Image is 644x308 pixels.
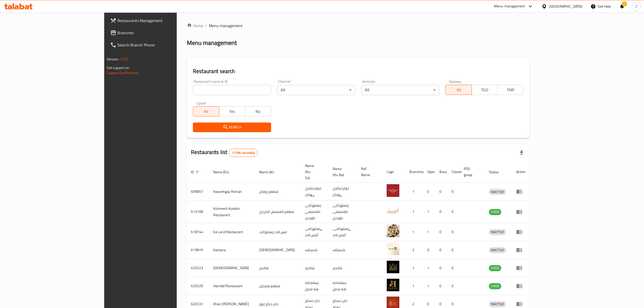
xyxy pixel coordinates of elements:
span: All [195,108,217,115]
td: کەستانە [301,241,329,259]
div: Menu [516,247,526,253]
th: Busy [435,161,448,183]
td: Hamdel Restaurant [209,277,255,295]
td: 0 [435,183,448,201]
div: All [361,85,439,95]
td: 0 [435,223,448,241]
span: Version: [107,56,119,62]
td: خواردنگەی ڕۆمان [301,183,329,201]
button: TMP [497,85,524,95]
label: Delivery [449,80,462,83]
td: 2 [405,241,423,259]
td: 0 [435,259,448,277]
span: No [247,108,269,115]
span: OPEN [489,265,501,271]
span: OPEN [489,283,501,289]
div: OPEN [489,265,501,271]
th: Logo [383,161,405,183]
div: Menu [516,265,526,271]
td: مطعم كشميش الكردي [255,201,301,223]
button: Yes [219,106,245,116]
td: جيشتخانه هه مديل [301,277,329,295]
h2: Restaurant search [193,67,524,75]
div: Menu [516,283,526,289]
div: INACTIVE [489,301,506,307]
td: Ice Land Restaurant [209,223,255,241]
td: 1 [405,183,423,201]
span: Search Branch Phone [117,42,208,48]
td: Xwardngay Roman [209,183,255,201]
span: INACTIVE [489,301,506,307]
div: INACTIVE [489,189,506,195]
td: شانديز [301,259,329,277]
label: Upsell [196,101,206,105]
td: 1 [405,201,423,223]
div: INACTIVE [489,247,506,253]
th: Action [512,161,530,183]
td: 0 [448,183,460,201]
div: OPEN [489,209,501,215]
span: INACTIVE [489,247,506,253]
td: ايس لاند ريستورانت [255,223,301,241]
div: All [277,85,355,95]
td: 0 [423,183,435,201]
img: Kshmesh Kurdish Restaurant [387,204,399,217]
div: Menu [516,229,526,235]
span: ID [191,169,201,175]
div: Menu-management [494,3,525,9]
a: Support.OpsPlatform [107,70,139,76]
a: Branches [106,27,212,39]
span: All [448,86,470,94]
span: Z [635,4,637,9]
th: Closed [448,161,460,183]
img: Shandiz [387,261,399,273]
td: 0 [448,277,460,295]
td: شانديز [329,259,357,277]
span: Search [197,124,267,130]
td: رێستۆرانتی کشمیشى كوردى [329,201,357,223]
nav: breadcrumb [187,23,530,29]
td: 0 [448,241,460,259]
span: Name (En) [213,169,236,175]
th: Open [423,161,435,183]
td: .ڕێستۆرانتی ئایس لاند [329,223,357,241]
span: Name (Ku-So) [305,163,323,181]
td: رێستۆرانتی کشمیشى كوردى [301,201,329,223]
td: شانديز [255,259,301,277]
span: Restaurants Management [117,18,208,24]
td: جيشتخانه هه مديل [329,277,357,295]
td: کەستانە [329,241,357,259]
span: Branches [117,30,208,36]
td: 1 [423,259,435,277]
span: OPEN [489,209,501,215]
img: Hamdel Restaurant [387,279,399,291]
div: Menu [516,189,526,195]
td: 1 [423,201,435,223]
td: 1 [405,223,423,241]
td: 0 [448,259,460,277]
button: All [445,85,472,95]
a: Search Branch Phone [106,39,212,51]
td: [DEMOGRAPHIC_DATA] [255,241,301,259]
span: INACTIVE [489,229,506,235]
td: 1 [423,223,435,241]
span: TMP [500,86,522,94]
td: مطعم رومان [255,183,301,201]
td: 1 [423,277,435,295]
td: 0 [448,223,460,241]
span: Name (Ku-Ba) [333,166,351,178]
span: Status [489,169,505,175]
button: All [193,106,219,116]
div: Export file [515,147,528,159]
span: Menu management [209,23,243,29]
img: Kastana [387,243,399,255]
td: مطعم همديل [255,277,301,295]
td: 0 [435,277,448,295]
a: Restaurants Management [106,14,212,27]
td: 1 [405,259,423,277]
button: TGO [472,85,498,95]
td: 0 [435,201,448,223]
span: POS group [464,166,479,178]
